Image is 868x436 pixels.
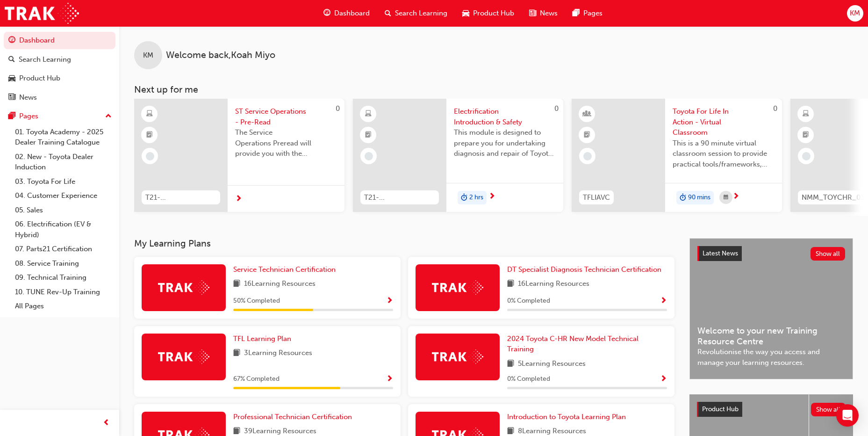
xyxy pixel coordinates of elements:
[518,278,589,290] span: 16 Learning Resources
[323,7,330,19] span: guage-icon
[454,106,556,127] span: Electrification Introduction & Safety
[660,375,667,384] span: Show Progress
[673,138,775,170] span: This is a 90 minute virtual classroom session to provide practical tools/frameworks, behaviours a...
[461,192,467,204] span: duration-icon
[377,4,455,23] a: search-iconSearch Learning
[507,374,550,385] span: 0 % Completed
[847,5,863,22] button: KM
[697,347,845,368] span: Revolutionise the way you access and manage your learning resources.
[233,334,295,344] a: TFL Learning Plan
[702,405,739,413] span: Product Hub
[353,99,563,212] a: 0T21-FOD_HVIS_PREREQElectrification Introduction & SafetyThis module is designed to prepare you f...
[565,4,610,23] a: pages-iconPages
[235,106,337,127] span: ST Service Operations - Pre-Read
[802,152,811,160] span: learningRecordVerb_NONE-icon
[488,193,495,201] span: next-icon
[660,295,667,307] button: Show Progress
[507,412,630,422] a: Introduction to Toyota Learning Plan
[688,192,710,203] span: 90 mins
[540,8,558,19] span: News
[158,280,209,295] img: Trak
[386,297,393,305] span: Show Progress
[850,8,860,19] span: KM
[583,152,592,160] span: learningRecordVerb_NONE-icon
[583,8,603,19] span: Pages
[19,92,37,103] div: News
[4,51,115,68] a: Search Learning
[11,203,115,218] a: 05. Sales
[469,192,483,203] span: 2 hrs
[233,374,280,385] span: 67 % Completed
[336,104,340,113] span: 0
[432,280,483,295] img: Trak
[233,348,240,359] span: book-icon
[145,192,216,203] span: T21-STSO_PRE_READ
[385,7,391,19] span: search-icon
[11,256,115,271] a: 08. Service Training
[529,7,536,19] span: news-icon
[572,99,782,212] a: 0TFLIAVCToyota For Life In Action - Virtual ClassroomThis is a 90 minute virtual classroom sessio...
[11,285,115,299] a: 10. TUNE Rev-Up Training
[697,402,846,417] a: Product HubShow all
[19,111,38,122] div: Pages
[19,73,60,84] div: Product Hub
[334,8,370,19] span: Dashboard
[11,125,115,150] a: 01. Toyota Academy - 2025 Dealer Training Catalogue
[316,4,377,23] a: guage-iconDashboard
[11,150,115,174] a: 02. New - Toyota Dealer Induction
[507,265,661,274] span: DT Specialist Diagnosis Technician Certification
[11,174,115,189] a: 03. Toyota For Life
[11,270,115,285] a: 09. Technical Training
[134,238,674,249] h3: My Learning Plans
[4,108,115,125] button: Pages
[673,106,775,138] span: Toyota For Life In Action - Virtual Classroom
[573,7,580,19] span: pages-icon
[660,373,667,385] button: Show Progress
[455,4,522,23] a: car-iconProduct Hub
[386,295,393,307] button: Show Progress
[233,296,280,306] span: 50 % Completed
[507,278,514,290] span: book-icon
[119,84,868,95] h3: Next up for me
[364,192,435,203] span: T21-FOD_HVIS_PREREQ
[19,54,71,65] div: Search Learning
[386,373,393,385] button: Show Progress
[803,108,809,120] span: learningResourceType_ELEARNING-icon
[105,110,112,123] span: up-icon
[244,348,312,359] span: 3 Learning Resources
[134,99,344,212] a: 0T21-STSO_PRE_READST Service Operations - Pre-ReadThe Service Operations Preread will provide you...
[584,129,590,141] span: booktick-icon
[143,50,153,61] span: KM
[732,193,739,201] span: next-icon
[522,4,565,23] a: news-iconNews
[4,70,115,87] a: Product Hub
[365,108,372,120] span: learningResourceType_ELEARNING-icon
[233,334,291,343] span: TFL Learning Plan
[507,264,665,275] a: DT Specialist Diagnosis Technician Certification
[4,32,115,49] a: Dashboard
[146,108,153,120] span: learningResourceType_ELEARNING-icon
[233,278,240,290] span: book-icon
[507,334,638,354] span: 2024 Toyota C-HR New Model Technical Training
[432,349,483,364] img: Trak
[158,349,209,364] img: Trak
[395,8,447,19] span: Search Learning
[8,112,15,121] span: pages-icon
[803,129,809,141] span: booktick-icon
[5,3,79,24] img: Trak
[660,297,667,305] span: Show Progress
[507,296,550,306] span: 0 % Completed
[507,413,626,421] span: Introduction to Toyota Learning Plan
[811,247,846,261] button: Show all
[8,36,15,45] span: guage-icon
[773,104,777,113] span: 0
[235,127,337,159] span: The Service Operations Preread will provide you with the Knowledge and Understanding to successfu...
[811,403,846,416] button: Show all
[680,192,686,204] span: duration-icon
[4,89,115,106] a: News
[233,413,352,421] span: Professional Technician Certification
[166,50,275,61] span: Welcome back , Koah Miyo
[11,217,115,242] a: 06. Electrification (EV & Hybrid)
[462,7,469,19] span: car-icon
